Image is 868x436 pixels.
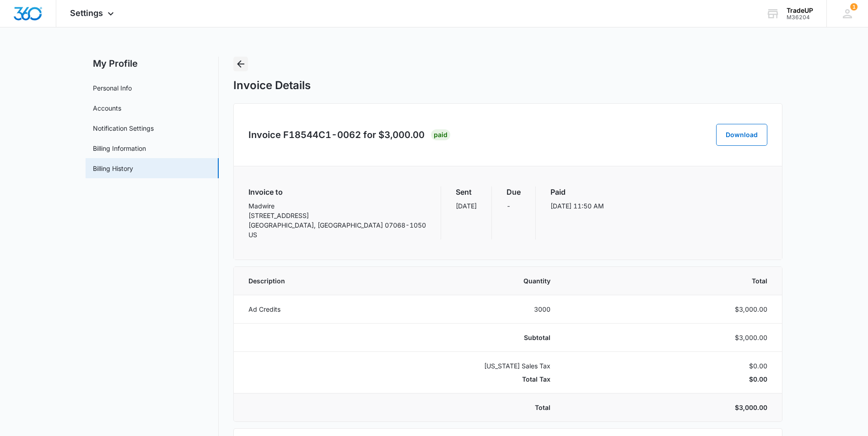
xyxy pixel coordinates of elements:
a: Notification Settings [93,123,154,133]
p: $3,000.00 [572,403,767,412]
span: Total [572,276,767,286]
p: Madwire [248,201,426,211]
td: $3,000.00 [561,324,782,352]
p: [US_STATE] Sales Tax [481,361,550,371]
span: Description [248,276,459,286]
p: $0.00 [572,361,767,371]
p: Total Tax [481,374,550,384]
td: 3000 [470,295,561,324]
h3: Due [507,186,521,197]
div: account id [787,14,813,21]
p: US [248,230,426,239]
div: notifications count [850,3,857,11]
span: Settings [70,8,103,18]
h1: Invoice Details [233,79,311,92]
div: account name [787,7,813,14]
p: Subtotal [481,333,550,342]
div: [DATE] [456,186,477,239]
div: - [507,186,521,239]
td: Ad Credits [234,295,470,324]
span: 1 [850,3,857,11]
h3: Sent [456,186,477,197]
p: [GEOGRAPHIC_DATA], [GEOGRAPHIC_DATA] 07068-1050 [248,220,426,230]
div: [DATE] 11:50 AM [550,186,604,239]
h3: Invoice to [248,186,426,197]
a: Billing History [93,164,133,173]
h2: My Profile [86,57,219,70]
p: Total [481,403,550,412]
h2: Invoice F18544C1-0062 for $3,000.00 [248,128,425,142]
h3: Paid [550,186,604,197]
a: Personal Info [93,83,132,93]
span: Quantity [481,276,550,286]
button: Back [233,57,248,71]
p: $0.00 [572,374,767,384]
a: Accounts [93,103,121,113]
button: Download [716,124,767,146]
div: PAID [431,129,450,140]
p: [STREET_ADDRESS] [248,211,426,220]
td: $3,000.00 [561,295,782,324]
a: Billing Information [93,144,146,153]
